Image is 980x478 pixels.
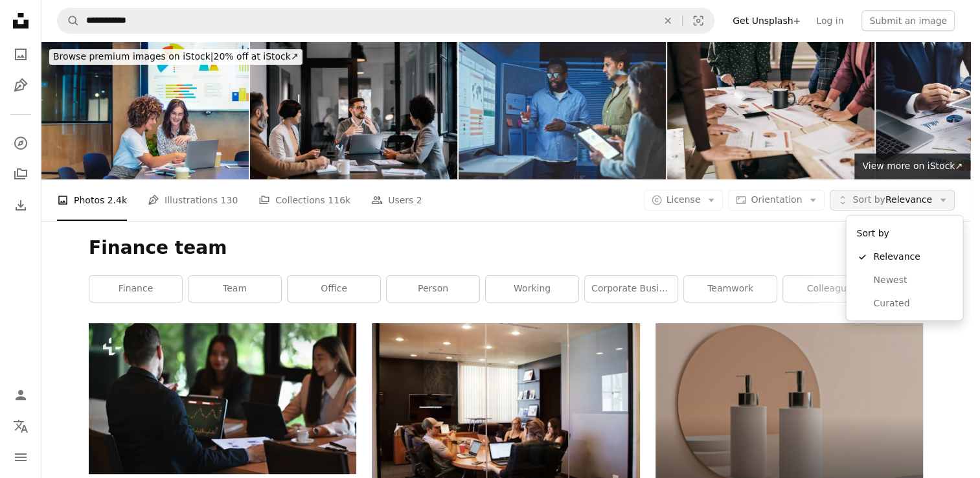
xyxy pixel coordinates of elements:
[852,194,932,207] span: Relevance
[873,297,952,310] span: Curated
[851,221,957,245] div: Sort by
[846,216,963,321] div: Sort byRelevance
[873,251,952,264] span: Relevance
[873,274,952,287] span: Newest
[830,190,955,211] button: Sort byRelevance
[852,194,885,205] span: Sort by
